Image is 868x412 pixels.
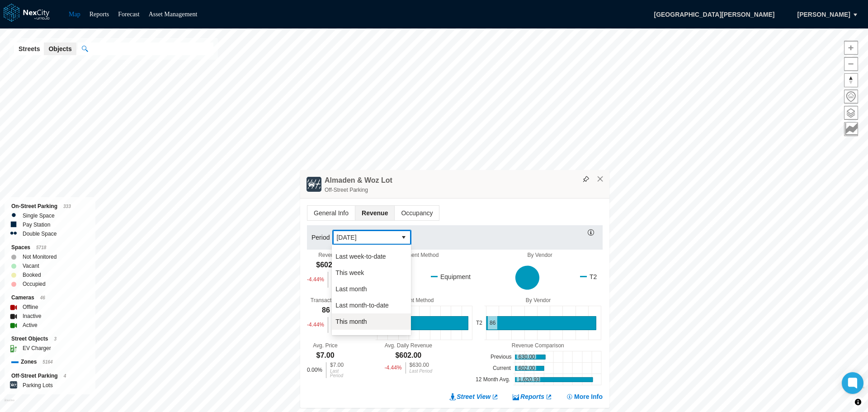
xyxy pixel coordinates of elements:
text: Current [493,365,511,372]
span: Reset bearing to north [844,74,858,87]
label: Pay Station [23,220,50,229]
span: Objects [48,44,71,53]
label: Vacant [23,261,39,270]
label: Period [311,233,332,242]
span: [GEOGRAPHIC_DATA][PERSON_NAME] [644,7,784,22]
div: Transactions [311,297,341,303]
div: $7.00 [330,362,344,368]
label: Occupied [23,279,46,289]
span: Last month-to-date [335,301,389,310]
button: Streets [14,43,44,55]
button: select [396,230,411,245]
a: Reports [90,11,109,18]
label: Single Space [23,211,55,220]
text: 630.00 [519,354,535,360]
button: Objects [44,43,76,55]
a: Mapbox homepage [4,399,14,409]
div: Last Period [410,369,433,374]
text: 86 [490,320,496,327]
span: Revenue [355,206,394,220]
div: -4.44 % [307,272,324,288]
div: Avg. Daily Revenue [385,342,432,349]
button: [PERSON_NAME] [788,7,860,22]
button: Close popup [596,175,604,183]
span: 5718 [36,245,46,250]
div: 86 [322,305,330,315]
div: $602.00 [395,350,421,360]
span: General Info [307,206,355,220]
div: Last Period [330,369,344,378]
div: By Vendor [477,252,603,258]
label: Active [23,321,38,330]
div: Spaces [11,243,89,252]
div: Zones [11,357,89,367]
span: [PERSON_NAME] [797,10,850,19]
button: Zoom out [844,57,858,71]
text: 12 Month Avg. [476,377,510,383]
span: 4 [64,374,66,379]
button: Toggle attribution [853,397,863,407]
span: 5164 [42,360,52,365]
span: Occupancy [395,206,439,220]
div: Street Objects [11,334,89,344]
span: Toggle attribution [855,397,861,407]
span: 3 [54,336,57,341]
button: More Info [566,392,603,401]
label: Double Space [23,229,57,238]
div: Revenue Comparison [473,342,603,349]
div: Cameras [11,293,89,303]
text: 1,620.93 [519,377,540,383]
button: Zoom in [844,41,858,55]
div: Avg. Price [313,342,337,349]
a: Asset Management [149,11,198,18]
span: Zoom out [844,57,858,71]
label: Not Monitored [23,252,57,261]
button: Layers management [844,106,858,120]
div: Revenue [318,252,340,258]
span: 333 [63,204,71,209]
span: Last week-to-date [335,252,386,261]
div: $7.00 [316,350,335,360]
span: 46 [40,295,45,300]
div: $602.00 [316,260,342,270]
div: On-Street Parking [11,202,89,211]
button: Reset bearing to north [844,73,858,87]
text: T2 [476,320,482,327]
a: Street View [449,392,499,401]
img: svg%3e [583,176,589,182]
label: Parking Lots [23,381,53,390]
span: Zoom in [844,41,858,54]
h4: Almaden & Woz Lot [325,175,392,185]
button: Home [844,90,858,104]
span: Reports [520,392,544,401]
div: Off-Street Parking [11,371,89,381]
a: Reports [512,392,552,401]
text: 602.00 [519,365,535,372]
div: Off-Street Parking [325,185,605,194]
div: -4.44 % [384,362,401,374]
button: Key metrics [844,122,858,136]
div: $630.00 [410,362,433,368]
div: By Payment Method [351,252,477,258]
span: Streets [19,44,40,53]
label: EV Charger [23,344,51,353]
a: Forecast [118,11,139,18]
text: Previous [491,354,512,360]
label: Inactive [23,312,41,321]
div: 0.00 % [307,362,322,378]
span: Street View [457,392,491,401]
label: Booked [23,270,41,279]
span: This week [335,268,364,277]
span: Last quarter [335,333,369,342]
div: -4.44 % [307,317,324,333]
span: More Info [574,392,603,401]
span: [DATE] [336,233,393,242]
span: Last month [335,284,367,294]
span: This month [335,317,367,326]
div: By Vendor [474,297,603,303]
a: Map [69,11,80,18]
label: Offline [23,303,38,312]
